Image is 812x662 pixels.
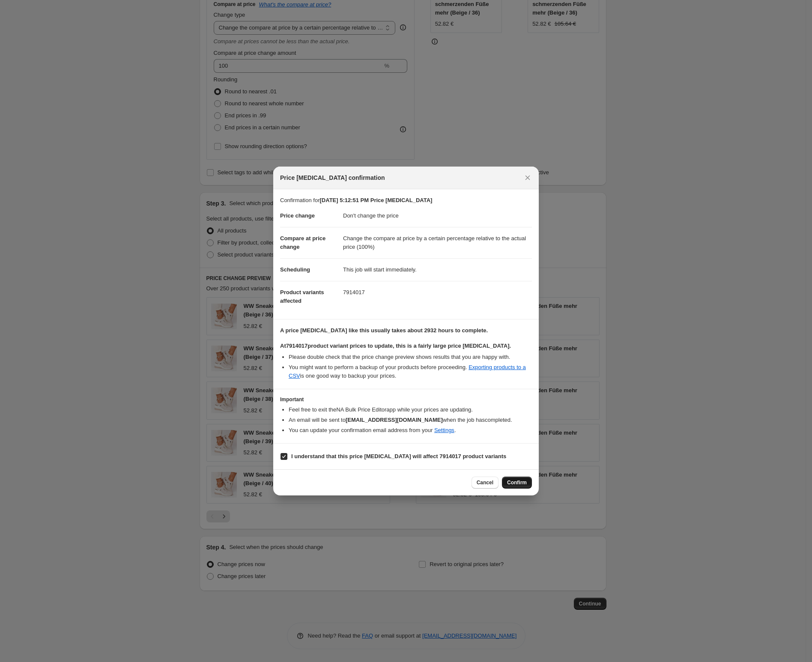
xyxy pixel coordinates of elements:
b: I understand that this price [MEDICAL_DATA] will affect 7914017 product variants [291,453,506,459]
dd: Don't change the price [343,205,532,227]
dd: Change the compare at price by a certain percentage relative to the actual price (100%) [343,227,532,258]
li: Feel free to exit the NA Bulk Price Editor app while your prices are updating. [289,406,532,414]
h3: Important [280,396,532,403]
button: Cancel [472,477,499,489]
dd: 7914017 [343,281,532,304]
li: Please double check that the price change preview shows results that you are happy with. [289,353,532,361]
button: Confirm [502,477,532,489]
span: Price change [280,212,315,219]
dd: This job will start immediately. [343,258,532,281]
b: [DATE] 5:12:51 PM Price [MEDICAL_DATA] [319,197,432,203]
p: Confirmation for [280,196,532,205]
b: A price [MEDICAL_DATA] like this usually takes about 2932 hours to complete. [280,327,488,334]
a: Exporting products to a CSV [289,364,526,379]
span: Compare at price change [280,235,325,250]
b: [EMAIL_ADDRESS][DOMAIN_NAME] [346,417,443,423]
span: Price [MEDICAL_DATA] confirmation [280,173,385,182]
span: Product variants affected [280,289,324,304]
b: At 7914017 product variant prices to update, this is a fairly large price [MEDICAL_DATA]. [280,343,511,349]
li: An email will be sent to when the job has completed . [289,416,532,424]
li: You might want to perform a backup of your products before proceeding. is one good way to backup ... [289,363,532,380]
li: You can update your confirmation email address from your . [289,426,532,435]
a: Settings [434,427,454,433]
span: Confirm [507,479,527,486]
button: Close [522,172,534,184]
span: Scheduling [280,266,310,273]
span: Cancel [477,479,493,486]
